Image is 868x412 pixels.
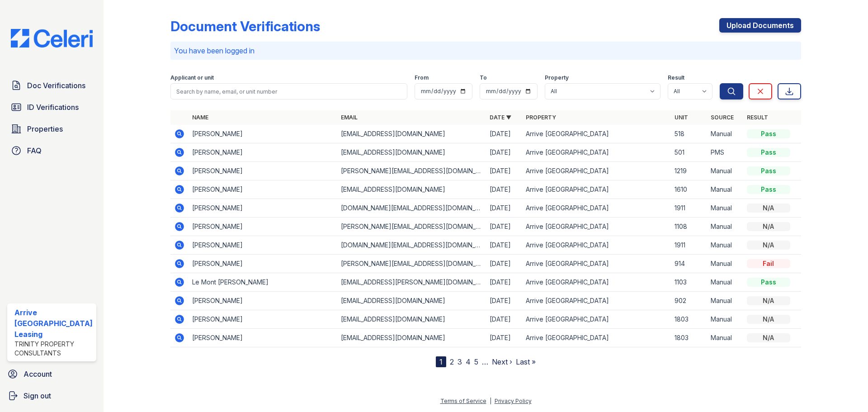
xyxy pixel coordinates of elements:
div: 1 [436,356,446,367]
img: CE_Logo_Blue-a8612792a0a2168367f1c8372b55b34899dd931a85d93a1a3d3e32e68fde9ad4.png [4,29,100,47]
a: Date ▼ [490,114,511,121]
td: Manual [707,199,743,218]
a: Email [341,114,358,121]
span: Properties [27,123,63,134]
label: From [415,74,429,81]
div: N/A [747,315,790,324]
td: Arrive [GEOGRAPHIC_DATA] [522,180,671,199]
td: 501 [671,143,707,162]
td: 1610 [671,180,707,199]
td: [DATE] [486,162,522,180]
a: 2 [450,357,454,366]
div: | [490,398,491,404]
td: Manual [707,180,743,199]
td: [EMAIL_ADDRESS][DOMAIN_NAME] [337,143,486,162]
td: Manual [707,236,743,255]
span: Doc Verifications [27,80,85,91]
input: Search by name, email, or unit number [170,83,407,99]
td: [DATE] [486,273,522,292]
td: [PERSON_NAME][EMAIL_ADDRESS][DOMAIN_NAME] [337,218,486,236]
td: Arrive [GEOGRAPHIC_DATA] [522,162,671,180]
td: 914 [671,255,707,273]
a: FAQ [7,142,96,160]
div: Pass [747,166,790,175]
a: Result [747,114,768,121]
td: [DATE] [486,143,522,162]
td: [DOMAIN_NAME][EMAIL_ADDRESS][DOMAIN_NAME] [337,199,486,218]
td: [PERSON_NAME] [189,125,337,143]
div: N/A [747,241,790,250]
td: [PERSON_NAME] [189,199,337,218]
td: Manual [707,125,743,143]
a: Source [711,114,734,121]
td: [EMAIL_ADDRESS][DOMAIN_NAME] [337,125,486,143]
td: [EMAIL_ADDRESS][PERSON_NAME][DOMAIN_NAME] [337,273,486,292]
td: 1911 [671,236,707,255]
a: Doc Verifications [7,76,96,95]
td: Arrive [GEOGRAPHIC_DATA] [522,310,671,329]
td: 902 [671,292,707,310]
a: Properties [7,120,96,138]
td: [DATE] [486,255,522,273]
a: 3 [458,357,462,366]
td: [PERSON_NAME] [189,329,337,347]
label: Property [545,74,569,81]
td: 1803 [671,310,707,329]
div: Document Verifications [170,18,320,34]
td: [DOMAIN_NAME][EMAIL_ADDRESS][DOMAIN_NAME] [337,236,486,255]
td: 1219 [671,162,707,180]
td: [DATE] [486,199,522,218]
span: Sign out [24,390,51,401]
td: Manual [707,310,743,329]
p: You have been logged in [174,45,797,56]
div: N/A [747,204,790,213]
td: [EMAIL_ADDRESS][DOMAIN_NAME] [337,292,486,310]
a: Account [4,365,100,383]
td: [PERSON_NAME] [189,143,337,162]
a: 5 [474,357,478,366]
td: Le Mont [PERSON_NAME] [189,273,337,292]
div: N/A [747,296,790,305]
td: [DATE] [486,310,522,329]
td: PMS [707,143,743,162]
span: ID Verifications [27,102,79,113]
div: Pass [747,278,790,287]
td: [PERSON_NAME] [189,255,337,273]
a: Property [526,114,556,121]
td: [DATE] [486,218,522,236]
td: 1803 [671,329,707,347]
td: Arrive [GEOGRAPHIC_DATA] [522,292,671,310]
span: … [482,356,488,367]
td: [PERSON_NAME] [189,162,337,180]
td: [DATE] [486,125,522,143]
td: 1103 [671,273,707,292]
a: Unit [675,114,688,121]
div: Fail [747,259,790,268]
div: Pass [747,148,790,157]
td: Arrive [GEOGRAPHIC_DATA] [522,199,671,218]
a: Upload Documents [719,18,801,33]
td: 518 [671,125,707,143]
td: [PERSON_NAME] [189,236,337,255]
td: Arrive [GEOGRAPHIC_DATA] [522,236,671,255]
a: Terms of Service [440,398,486,404]
a: Privacy Policy [495,398,532,404]
label: Applicant or unit [170,74,214,81]
td: [DATE] [486,236,522,255]
td: [EMAIL_ADDRESS][DOMAIN_NAME] [337,180,486,199]
td: Arrive [GEOGRAPHIC_DATA] [522,255,671,273]
a: Sign out [4,387,100,405]
td: [PERSON_NAME] [189,218,337,236]
td: [PERSON_NAME] [189,310,337,329]
td: [DATE] [486,292,522,310]
td: [PERSON_NAME][EMAIL_ADDRESS][DOMAIN_NAME] [337,162,486,180]
td: Manual [707,329,743,347]
td: [DATE] [486,180,522,199]
td: Arrive [GEOGRAPHIC_DATA] [522,329,671,347]
td: [PERSON_NAME][EMAIL_ADDRESS][DOMAIN_NAME] [337,255,486,273]
td: [EMAIL_ADDRESS][DOMAIN_NAME] [337,310,486,329]
td: [PERSON_NAME] [189,292,337,310]
a: ID Verifications [7,98,96,116]
div: N/A [747,333,790,342]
